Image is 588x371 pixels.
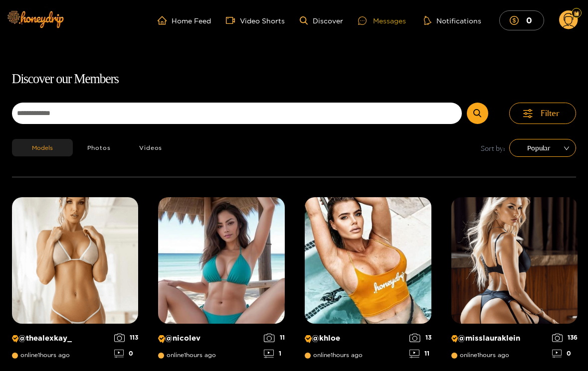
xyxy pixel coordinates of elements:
[574,10,580,16] img: Fan Level
[300,16,343,25] a: Discover
[451,197,578,366] a: Creator Profile Image: misslauraklein@misslaurakleinonline1hours ago1360
[264,334,285,342] div: 11
[409,334,431,342] div: 13
[305,352,363,359] span: online 1 hours ago
[158,352,216,359] span: online 1 hours ago
[451,197,578,324] img: Creator Profile Image: misslauraklein
[541,108,560,119] span: Filter
[12,69,577,90] h1: Discover our Members
[158,334,259,343] p: @ nicolev
[226,16,285,25] a: Video Shorts
[517,140,569,155] span: Popular
[409,350,431,358] div: 11
[467,103,488,124] button: Submit Search
[509,103,576,124] button: Filter
[158,197,285,366] a: Creator Profile Image: nicolev@nicolevonline1hours ago111
[421,15,484,25] button: Notifications
[73,139,125,156] button: Photos
[305,197,431,324] img: Creator Profile Image: khloe
[305,197,431,366] a: Creator Profile Image: khloe@khloeonline1hours ago1311
[264,350,285,358] div: 1
[305,334,404,343] p: @ khloe
[358,15,406,26] div: Messages
[114,350,139,358] div: 0
[226,16,240,25] span: video-camera
[12,197,139,324] img: Creator Profile Image: thealexkay_
[114,334,139,342] div: 113
[12,197,139,366] a: Creator Profile Image: thealexkay_@thealexkay_online1hours ago1130
[552,350,578,358] div: 0
[12,334,109,343] p: @ thealexkay_
[509,139,576,157] div: sort
[125,139,177,156] button: Videos
[510,16,524,25] span: dollar
[481,142,505,154] span: Sort by:
[499,10,544,30] button: 0
[12,352,70,359] span: online 1 hours ago
[552,334,578,342] div: 136
[12,139,73,156] button: Models
[451,352,509,359] span: online 1 hours ago
[525,15,534,25] mark: 0
[451,334,547,343] p: @ misslauraklein
[158,16,172,25] span: home
[158,197,285,324] img: Creator Profile Image: nicolev
[158,16,211,25] a: Home Feed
